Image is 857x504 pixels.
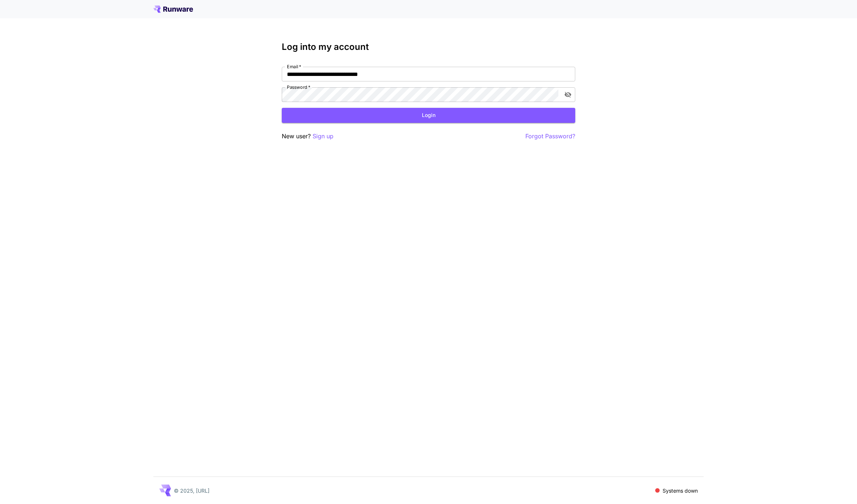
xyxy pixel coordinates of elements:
[287,63,301,70] label: Email
[313,132,333,141] button: Sign up
[282,108,575,123] button: Login
[174,487,209,494] p: © 2025, [URL]
[525,132,575,141] button: Forgot Password?
[287,84,310,90] label: Password
[561,88,575,101] button: toggle password visibility
[663,487,698,494] p: Systems down
[282,132,333,141] p: New user?
[282,42,575,52] h3: Log into my account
